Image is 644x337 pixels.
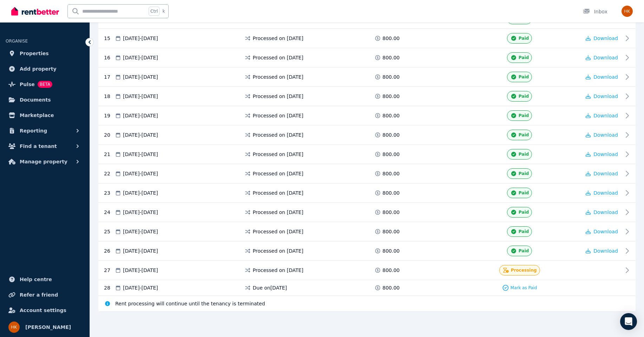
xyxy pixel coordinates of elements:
button: Find a tenant [6,139,84,153]
a: Help centre [6,272,84,286]
span: Download [593,132,618,138]
div: 26 [104,246,115,256]
span: Processed on [DATE] [253,209,303,216]
span: Paid [519,190,529,196]
span: [DATE] - [DATE] [123,151,158,158]
span: Processed on [DATE] [253,131,303,138]
span: [DATE] - [DATE] [123,35,158,42]
span: [DATE] - [DATE] [123,284,158,291]
span: Paid [519,35,529,41]
button: Download [586,112,618,119]
span: Download [593,113,618,118]
span: Paid [519,93,529,99]
span: Reporting [20,127,47,135]
div: 25 [104,226,115,237]
span: Download [593,190,618,196]
span: [DATE] - [DATE] [123,170,158,177]
span: Download [593,35,618,41]
span: 800.00 [383,267,400,274]
span: Mark as Paid [510,285,537,291]
img: Harpreet Kaushik [622,6,633,17]
span: Paid [519,113,529,118]
span: Download [593,151,618,157]
span: 800.00 [383,284,400,291]
span: Refer a friend [20,291,58,299]
button: Download [586,189,618,196]
span: Download [593,171,618,176]
button: Download [586,93,618,100]
button: Download [586,151,618,158]
div: 24 [104,207,115,218]
span: Help centre [20,275,52,284]
span: Paid [519,151,529,157]
span: Paid [519,248,529,254]
span: Find a tenant [20,142,57,150]
span: Manage property [20,157,67,166]
span: [DATE] - [DATE] [123,54,158,61]
span: [DATE] - [DATE] [123,112,158,119]
button: Download [586,228,618,235]
a: PulseBETA [6,77,84,91]
a: Marketplace [6,108,84,122]
span: Download [593,209,618,215]
span: [PERSON_NAME] [25,323,71,331]
span: Paid [519,229,529,234]
span: Pulse [20,80,35,89]
img: Harpreet Kaushik [8,322,20,333]
div: 15 [104,33,115,44]
span: Processed on [DATE] [253,151,303,158]
span: Processed on [DATE] [253,93,303,100]
span: [DATE] - [DATE] [123,189,158,196]
span: Processed on [DATE] [253,189,303,196]
button: Reporting [6,124,84,138]
span: Account settings [20,306,66,315]
span: 800.00 [383,35,400,42]
span: Rent processing will continue until the tenancy is terminated [115,300,265,307]
span: [DATE] - [DATE] [123,93,158,100]
span: 800.00 [383,112,400,119]
a: Properties [6,46,84,60]
div: 18 [104,91,115,102]
span: Marketplace [20,111,54,119]
button: Download [586,170,618,177]
div: 27 [104,265,115,276]
div: 21 [104,149,115,160]
div: Inbox [583,8,607,15]
span: Processed on [DATE] [253,247,303,254]
button: Download [586,131,618,138]
span: Paid [519,209,529,215]
div: Open Intercom Messenger [620,313,637,330]
span: 800.00 [383,228,400,235]
span: 800.00 [383,209,400,216]
div: 20 [104,130,115,140]
button: Download [586,35,618,42]
span: Processed on [DATE] [253,112,303,119]
span: [DATE] - [DATE] [123,209,158,216]
div: 17 [104,72,115,82]
span: 800.00 [383,131,400,138]
a: Add property [6,62,84,76]
span: [DATE] - [DATE] [123,73,158,80]
span: 800.00 [383,151,400,158]
span: Download [593,248,618,254]
span: 800.00 [383,189,400,196]
div: 16 [104,52,115,63]
span: Add property [20,65,57,73]
span: Processed on [DATE] [253,228,303,235]
span: [DATE] - [DATE] [123,247,158,254]
span: Properties [20,49,49,58]
span: 800.00 [383,54,400,61]
span: Due on [DATE] [253,284,287,291]
span: Processed on [DATE] [253,35,303,42]
span: Paid [519,171,529,176]
span: 800.00 [383,73,400,80]
span: ORGANISE [6,39,28,44]
span: Paid [519,74,529,80]
span: Processed on [DATE] [253,73,303,80]
a: Documents [6,93,84,107]
span: Processed on [DATE] [253,54,303,61]
button: Manage property [6,155,84,169]
span: Processing [511,267,537,273]
span: Paid [519,55,529,60]
span: BETA [38,81,52,88]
